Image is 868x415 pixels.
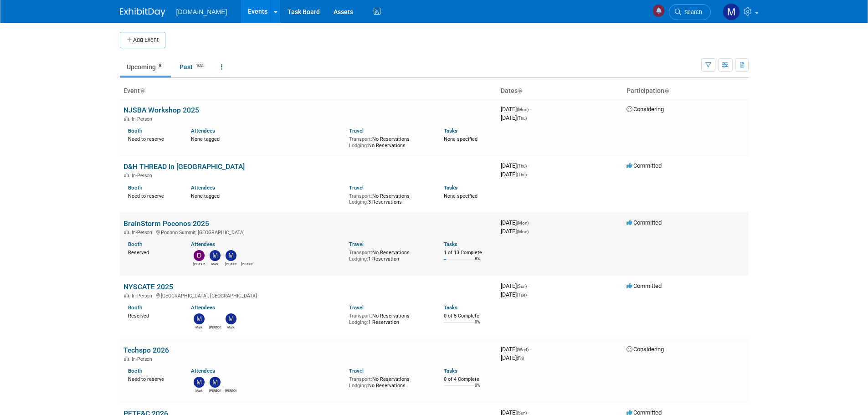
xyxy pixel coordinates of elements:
[349,374,430,389] div: No Reservations No Reservations
[528,162,529,169] span: -
[349,193,372,199] span: Transport:
[349,184,364,191] a: Travel
[191,184,215,191] a: Attendees
[124,173,129,177] img: In-Person Event
[128,184,142,191] a: Booth
[627,162,662,169] span: Committed
[501,291,527,298] span: [DATE]
[681,9,702,15] span: Search
[124,230,129,234] img: In-Person Event
[501,171,527,178] span: [DATE]
[444,193,478,199] span: None specified
[191,128,215,134] a: Attendees
[517,284,527,289] span: (Sun)
[627,282,662,289] span: Committed
[128,368,142,374] a: Booth
[623,83,749,99] th: Participation
[627,346,664,353] span: Considering
[128,304,142,311] a: Booth
[120,58,171,76] a: Upcoming8
[501,282,529,289] span: [DATE]
[349,136,372,142] span: Transport:
[349,304,364,311] a: Travel
[226,313,236,324] img: Mark Triftshauser
[475,383,480,395] td: 0%
[193,388,205,393] div: Mark Menzella
[517,356,524,361] span: (Fri)
[193,62,205,69] span: 102
[501,114,527,121] span: [DATE]
[444,136,478,142] span: None specified
[528,282,529,289] span: -
[349,128,364,134] a: Travel
[128,374,178,383] div: Need to reserve
[132,356,155,362] span: In-Person
[209,261,221,266] div: Mark Menzella
[349,376,372,382] span: Transport:
[193,261,205,266] div: Damien Dimino
[349,143,368,149] span: Lodging:
[173,58,212,76] a: Past102
[501,346,531,353] span: [DATE]
[444,376,493,383] div: 0 of 4 Complete
[517,107,529,112] span: (Mon)
[627,219,662,226] span: Committed
[501,228,529,235] span: [DATE]
[210,377,221,388] img: Matthew Levin
[128,248,178,256] div: Reserved
[191,191,342,200] div: None tagged
[225,388,236,393] div: Stephen Bart
[501,219,531,226] span: [DATE]
[517,229,529,234] span: (Mon)
[128,191,178,200] div: Need to reserve
[132,293,155,299] span: In-Person
[349,256,368,262] span: Lodging:
[225,261,236,266] div: Matthew Levin
[517,347,529,352] span: (Wed)
[517,220,529,225] span: (Mon)
[123,346,169,354] a: Techspo 2026
[194,313,205,324] img: Mark Menzella
[349,383,368,389] span: Lodging:
[209,388,221,393] div: Matthew Levin
[530,346,531,353] span: -
[124,356,129,361] img: In-Person Event
[669,4,711,20] a: Search
[120,8,165,17] img: ExhibitDay
[530,219,531,226] span: -
[444,250,493,256] div: 1 of 13 Complete
[627,106,664,113] span: Considering
[226,377,236,388] img: Stephen Bart
[517,164,527,169] span: (Thu)
[497,83,623,99] th: Dates
[191,368,215,374] a: Attendees
[444,304,457,311] a: Tasks
[349,311,430,325] div: No Reservations 1 Reservation
[444,368,457,374] a: Tasks
[194,377,205,388] img: Mark Menzella
[210,250,221,261] img: Mark Menzella
[501,162,529,169] span: [DATE]
[124,293,129,297] img: In-Person Event
[156,62,164,69] span: 8
[191,134,342,143] div: None tagged
[193,324,205,330] div: Mark Menzella
[194,250,205,261] img: Damien Dimino
[123,106,199,114] a: NJSBA Workshop 2025
[475,320,480,332] td: 0%
[191,304,215,311] a: Attendees
[241,250,252,261] img: Stephen Bart
[444,313,493,319] div: 0 of 5 Complete
[501,106,531,113] span: [DATE]
[132,116,155,122] span: In-Person
[123,219,209,228] a: BrainStorm Poconos 2025
[349,241,364,247] a: Travel
[124,116,129,121] img: In-Person Event
[128,134,178,143] div: Need to reserve
[210,313,221,324] img: Stephen Bart
[349,313,372,319] span: Transport:
[128,311,178,319] div: Reserved
[128,128,142,134] a: Booth
[225,324,236,330] div: Mark Triftshauser
[241,261,252,266] div: Stephen Bart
